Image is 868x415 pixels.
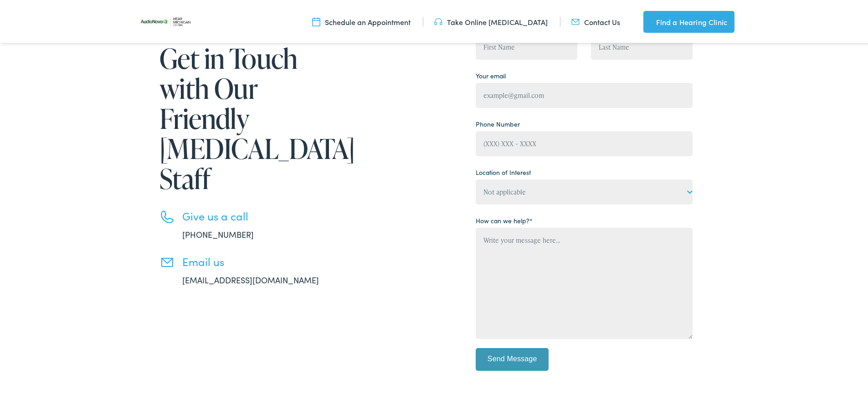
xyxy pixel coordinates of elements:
label: Location of Interest [476,166,531,175]
input: example@gmail.com [476,81,693,106]
a: [PHONE_NUMBER] [182,227,254,238]
a: Find a Hearing Clinic [643,9,734,31]
img: utility icon [312,15,320,25]
img: utility icon [643,15,652,26]
form: Contact form [476,19,693,376]
input: Send Message [476,346,549,369]
img: utility icon [434,15,442,25]
h3: Give us a call [182,208,346,221]
label: Your email [476,69,506,79]
a: [EMAIL_ADDRESS][DOMAIN_NAME] [182,272,319,284]
h1: Get in Touch with Our Friendly [MEDICAL_DATA] Staff [159,41,346,192]
input: Last Name [591,33,693,58]
label: How can we help? [476,214,533,224]
img: utility icon [571,15,580,25]
input: First Name [476,33,577,58]
input: (XXX) XXX - XXXX [476,129,693,154]
a: Schedule an Appointment [312,15,411,25]
h3: Email us [182,253,346,266]
a: Contact Us [571,15,620,25]
label: Phone Number [476,118,520,127]
a: Take Online [MEDICAL_DATA] [434,15,548,25]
